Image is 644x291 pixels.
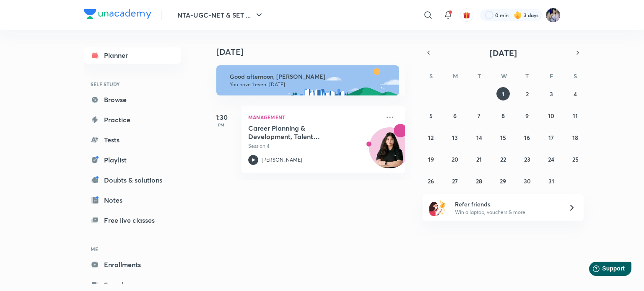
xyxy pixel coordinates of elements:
button: October 31, 2025 [545,174,558,188]
img: avatar [463,11,470,19]
a: Tests [84,131,181,148]
abbr: October 29, 2025 [500,177,506,185]
h5: Career Planning & Development, Talent Management [248,124,353,141]
h5: 1:30 [205,112,238,122]
a: Free live classes [84,212,181,229]
button: October 11, 2025 [569,109,582,122]
p: PM [205,122,238,127]
button: October 29, 2025 [496,174,510,188]
button: October 25, 2025 [569,152,582,166]
a: Notes [84,192,181,209]
abbr: October 30, 2025 [524,177,531,185]
p: You have 1 event [DATE] [230,81,392,88]
button: October 1, 2025 [496,87,510,100]
button: October 13, 2025 [448,131,462,144]
abbr: October 31, 2025 [548,177,554,185]
img: afternoon [216,65,399,95]
abbr: October 27, 2025 [452,177,458,185]
span: [DATE] [490,47,517,59]
abbr: October 22, 2025 [500,155,506,163]
abbr: October 1, 2025 [502,90,504,98]
abbr: Friday [550,72,553,80]
abbr: October 17, 2025 [548,134,554,142]
button: October 16, 2025 [520,131,534,144]
abbr: October 15, 2025 [500,134,506,142]
abbr: October 8, 2025 [501,112,505,120]
a: Practice [84,111,181,128]
button: October 7, 2025 [473,109,486,122]
button: [DATE] [434,47,572,59]
abbr: Tuesday [478,72,481,80]
button: October 2, 2025 [520,87,534,100]
a: Browse [84,91,181,108]
button: October 4, 2025 [569,87,582,100]
abbr: October 20, 2025 [452,155,458,163]
abbr: October 14, 2025 [476,134,482,142]
button: October 14, 2025 [473,131,486,144]
abbr: October 24, 2025 [548,155,554,163]
button: October 22, 2025 [496,152,510,166]
abbr: October 11, 2025 [573,112,578,120]
button: October 10, 2025 [545,109,558,122]
a: Planner [84,47,181,64]
button: October 20, 2025 [448,152,462,166]
abbr: October 23, 2025 [524,155,530,163]
button: October 24, 2025 [545,152,558,166]
abbr: October 4, 2025 [574,90,577,98]
img: Company Logo [84,9,151,19]
abbr: October 18, 2025 [572,134,578,142]
abbr: October 7, 2025 [478,112,480,120]
p: Session 4 [248,142,380,150]
button: avatar [460,8,473,22]
abbr: October 13, 2025 [452,134,458,142]
abbr: October 19, 2025 [428,155,434,163]
button: October 27, 2025 [448,174,462,188]
button: October 3, 2025 [545,87,558,100]
button: October 23, 2025 [520,152,534,166]
img: Avatar [369,132,410,172]
a: Doubts & solutions [84,172,181,188]
abbr: October 3, 2025 [550,90,553,98]
button: October 15, 2025 [496,131,510,144]
abbr: October 5, 2025 [429,112,433,120]
a: Company Logo [84,9,151,21]
a: Enrollments [84,256,181,273]
abbr: Monday [453,72,458,80]
img: Tanya Gautam [546,8,560,22]
iframe: Help widget launcher [569,258,635,282]
h6: Refer friends [455,200,558,209]
p: Win a laptop, vouchers & more [455,209,558,216]
a: Playlist [84,152,181,168]
button: October 26, 2025 [424,174,438,188]
abbr: Saturday [574,72,577,80]
abbr: October 26, 2025 [428,177,434,185]
abbr: Sunday [429,72,433,80]
abbr: October 9, 2025 [525,112,529,120]
img: referral [429,199,446,216]
h6: Good afternoon, [PERSON_NAME] [230,73,392,80]
button: October 21, 2025 [473,152,486,166]
button: October 30, 2025 [520,174,534,188]
button: October 17, 2025 [545,131,558,144]
button: October 9, 2025 [520,109,534,122]
h6: ME [84,242,181,256]
button: October 5, 2025 [424,109,438,122]
abbr: October 16, 2025 [524,134,530,142]
button: October 8, 2025 [496,109,510,122]
button: October 6, 2025 [448,109,462,122]
abbr: October 6, 2025 [453,112,457,120]
img: streak [514,11,522,19]
button: NTA-UGC-NET & SET ... [172,7,269,23]
abbr: October 2, 2025 [526,90,529,98]
abbr: Wednesday [501,72,507,80]
abbr: October 10, 2025 [548,112,554,120]
abbr: October 12, 2025 [428,134,434,142]
h6: SELF STUDY [84,77,181,91]
abbr: Thursday [525,72,529,80]
abbr: October 28, 2025 [476,177,482,185]
button: October 19, 2025 [424,152,438,166]
abbr: October 25, 2025 [572,155,579,163]
button: October 28, 2025 [473,174,486,188]
h4: [DATE] [216,47,413,57]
